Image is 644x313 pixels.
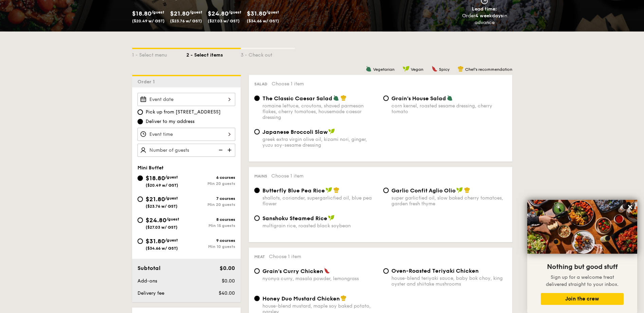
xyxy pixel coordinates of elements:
[137,128,235,141] input: Event time
[333,95,339,101] img: icon-vegetarian.fe4039eb.svg
[137,119,143,124] input: Deliver to my address
[137,290,164,296] span: Delivery fee
[166,217,179,222] span: /guest
[186,49,241,59] div: 2 - Select items
[262,103,378,120] div: romaine lettuce, croutons, shaved parmesan flakes, cherry tomatoes, housemade caesar dressing
[254,174,267,179] span: Mains
[411,67,423,72] span: Vegan
[151,10,164,15] span: /guest
[254,296,260,301] input: Honey Duo Mustard Chickenhouse-blend mustard, maple soy baked potato, parsley
[186,196,235,201] div: 7 courses
[472,6,497,12] span: Lead time:
[341,95,347,101] img: icon-chef-hat.a58ddaea.svg
[262,295,340,302] span: Honey Duo Mustard Chicken
[272,81,304,87] span: Choose 1 item
[456,187,463,193] img: icon-vegan.f8ff3823.svg
[262,129,328,135] span: Japanese Broccoli Slaw
[431,66,438,72] img: icon-spicy.37a8142b.svg
[137,93,235,106] input: Event date
[220,265,235,271] span: $0.00
[241,49,295,59] div: 3 - Check out
[262,276,378,281] div: nyonya curry, masala powder, lemongrass
[254,82,268,86] span: Salad
[254,188,260,193] input: Butterfly Blue Pea Riceshallots, coriander, supergarlicfied oil, blue pea flower
[146,246,178,251] span: ($34.66 w/ GST)
[254,96,260,101] input: The Classic Caesar Saladromaine lettuce, croutons, shaved parmesan flakes, cherry tomatoes, house...
[186,217,235,222] div: 8 courses
[262,268,323,274] span: Grain's Curry Chicken
[208,19,240,23] span: ($27.03 w/ GST)
[132,19,165,23] span: ($20.49 w/ GST)
[170,10,189,17] span: $21.80
[341,295,347,301] img: icon-chef-hat.a58ddaea.svg
[186,175,235,180] div: 6 courses
[186,223,235,228] div: Min 15 guests
[132,10,151,17] span: $18.80
[219,290,235,296] span: $40.00
[541,293,624,305] button: Join the crew
[391,195,507,207] div: super garlicfied oil, slow baked cherry tomatoes, garden fresh thyme
[326,187,332,193] img: icon-vegan.f8ff3823.svg
[146,118,195,125] span: Deliver to my address
[225,144,235,156] img: icon-add.58712e84.svg
[137,278,157,284] span: Add-ons
[458,66,464,72] img: icon-chef-hat.a58ddaea.svg
[137,79,158,85] span: Order 1
[262,195,378,207] div: shallots, coriander, supergarlicfied oil, blue pea flower
[137,238,143,244] input: $31.80/guest($34.66 w/ GST)9 coursesMin 10 guests
[137,217,143,223] input: $24.80/guest($27.03 w/ GST)8 coursesMin 15 guests
[391,103,507,114] div: corn kernel, roasted sesame dressing, cherry tomato
[137,144,235,157] input: Number of guests
[391,187,456,194] span: Garlic Confit Aglio Olio
[254,268,260,274] input: Grain's Curry Chickennyonya curry, masala powder, lemongrass
[447,95,453,101] img: icon-vegetarian.fe4039eb.svg
[328,128,335,134] img: icon-vegan.f8ff3823.svg
[146,225,178,230] span: ($27.03 w/ GST)
[247,10,266,17] span: $31.80
[262,223,378,229] div: multigrain rice, roasted black soybean
[146,109,221,116] span: Pick up from [STREET_ADDRESS]
[454,13,515,26] div: Order in advance
[266,10,279,15] span: /guest
[208,10,228,17] span: $24.80
[262,187,325,194] span: Butterfly Blue Pea Rice
[527,200,637,254] img: DSC07876-Edit02-Large.jpeg
[391,95,446,102] span: Grain's House Salad
[186,181,235,186] div: Min 20 guests
[170,19,202,23] span: ($23.76 w/ GST)
[269,254,301,259] span: Choose 1 item
[247,19,279,23] span: ($34.66 w/ GST)
[383,268,389,274] input: Oven-Roasted Teriyaki Chickenhouse-blend teriyaki sauce, baby bok choy, king oyster and shiitake ...
[137,175,143,181] input: $18.80/guest($20.49 w/ GST)6 coursesMin 20 guests
[391,268,479,274] span: Oven-Roasted Teriyaki Chicken
[383,188,389,193] input: Garlic Confit Aglio Oliosuper garlicfied oil, slow baked cherry tomatoes, garden fresh thyme
[165,238,178,243] span: /guest
[254,254,265,259] span: Meat
[475,13,503,19] strong: 4 weekdays
[146,183,178,188] span: ($20.49 w/ GST)
[137,196,143,202] input: $21.80/guest($23.76 w/ GST)7 coursesMin 20 guests
[262,215,327,222] span: Sanshoku Steamed Rice
[383,96,389,101] input: Grain's House Saladcorn kernel, roasted sesame dressing, cherry tomato
[324,268,330,274] img: icon-spicy.37a8142b.svg
[254,129,260,134] input: Japanese Broccoli Slawgreek extra virgin olive oil, kizami nori, ginger, yuzu soy-sesame dressing
[271,173,303,179] span: Choose 1 item
[625,202,636,212] button: Close
[465,67,512,72] span: Chef's recommendation
[439,67,449,72] span: Spicy
[189,10,202,15] span: /guest
[366,66,372,72] img: icon-vegetarian.fe4039eb.svg
[262,137,378,148] div: greek extra virgin olive oil, kizami nori, ginger, yuzu soy-sesame dressing
[547,263,618,271] span: Nothing but good stuff
[137,165,164,171] span: Mini Buffet
[146,237,165,245] span: $31.80
[186,202,235,207] div: Min 20 guests
[186,244,235,249] div: Min 10 guests
[165,196,178,201] span: /guest
[373,67,394,72] span: Vegetarian
[146,174,165,182] span: $18.80
[137,109,143,115] input: Pick up from [STREET_ADDRESS]
[391,275,507,287] div: house-blend teriyaki sauce, baby bok choy, king oyster and shiitake mushrooms
[146,195,165,203] span: $21.80
[464,187,470,193] img: icon-chef-hat.a58ddaea.svg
